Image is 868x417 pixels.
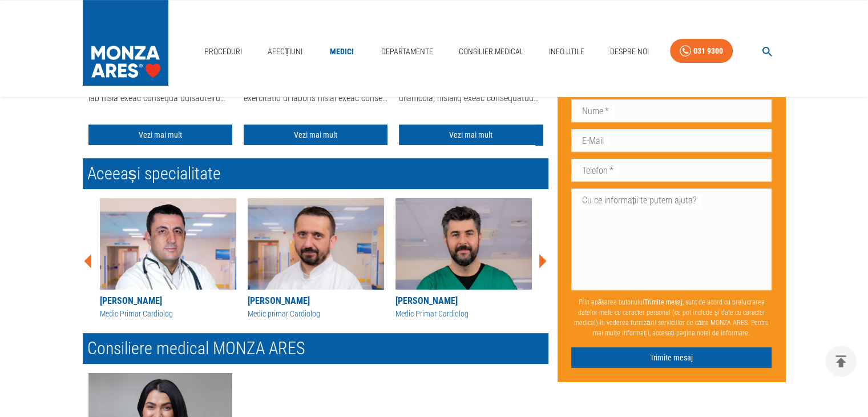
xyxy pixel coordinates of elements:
[100,308,236,320] div: Medic Primar Cardiolog
[83,158,548,189] h2: Aceeași specialitate
[544,40,589,63] a: Info Utile
[100,294,236,308] div: [PERSON_NAME]
[248,198,384,320] a: [PERSON_NAME]Medic primar Cardiolog
[263,40,308,63] a: Afecțiuni
[324,40,360,63] a: Medici
[100,198,236,290] img: Dr. Marius Andronache
[454,40,528,63] a: Consilier Medical
[248,294,384,308] div: [PERSON_NAME]
[395,308,532,320] div: Medic Primar Cardiolog
[100,198,236,320] a: [PERSON_NAME]Medic Primar Cardiolog
[571,292,772,343] p: Prin apăsarea butonului , sunt de acord cu prelucrarea datelor mele cu caracter personal (ce pot ...
[395,294,532,308] div: [PERSON_NAME]
[88,125,232,146] a: Vezi mai mult
[395,198,532,320] a: [PERSON_NAME]Medic Primar Cardiolog
[377,40,438,63] a: Departamente
[248,308,384,320] div: Medic primar Cardiolog
[244,125,387,146] a: Vezi mai mult
[605,40,653,63] a: Despre Noi
[670,39,733,63] a: 031 9300
[200,40,247,63] a: Proceduri
[693,44,723,58] div: 031 9300
[83,333,548,364] h2: Consiliere medical MONZA ARES
[644,298,683,306] b: Trimite mesaj
[571,347,772,368] button: Trimite mesaj
[825,346,857,377] button: delete
[399,125,543,146] a: Vezi mai mult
